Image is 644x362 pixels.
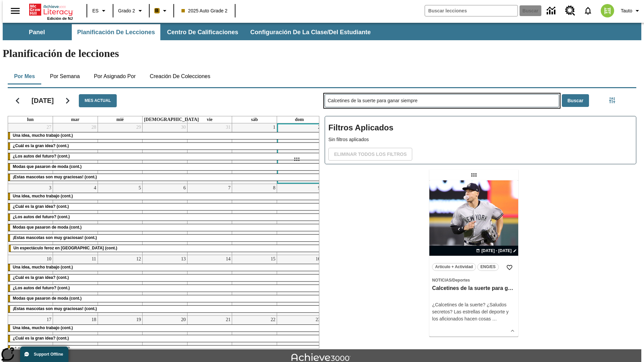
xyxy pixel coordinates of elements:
span: ¿Cuál es la gran idea? (cont.) [13,336,69,341]
a: 1 de noviembre de 2025 [272,123,277,131]
button: Por semana [45,68,85,84]
div: Lección arrastrable: Calcetines de la suerte para ganar siempre [469,170,479,180]
span: Panel [29,28,45,36]
button: Abrir el menú lateral [5,1,25,21]
a: 3 de noviembre de 2025 [48,184,53,192]
button: Escoja un nuevo avatar [597,2,618,19]
div: Una idea, mucho trabajo (cont.) [8,193,322,200]
button: Boost El color de la clase es anaranjado claro. Cambiar el color de la clase. [152,5,171,17]
h2: Filtros Aplicados [328,120,633,136]
a: jueves [143,116,200,123]
div: Modas que pasaron de moda (cont.) [8,164,322,170]
span: Modas que pasaron de moda (cont.) [13,225,82,230]
td: 9 de noviembre de 2025 [277,184,322,255]
button: Grado: Grado 2, Elige un grado [115,5,147,17]
a: 31 de octubre de 2025 [224,123,232,131]
td: 28 de octubre de 2025 [53,123,98,184]
div: ¡Estas mascotas son muy graciosas! (cont.) [8,235,322,241]
span: Configuración de la clase/del estudiante [250,28,371,36]
td: 3 de noviembre de 2025 [8,184,53,255]
div: Una idea, mucho trabajo (cont.) [8,325,322,331]
span: Modas que pasaron de moda (cont.) [13,296,82,301]
span: ENG/ES [480,263,495,270]
span: Una idea, mucho trabajo (cont.) [13,194,73,198]
button: Configuración de la clase/del estudiante [245,24,376,40]
span: Modas que pasaron de moda (cont.) [13,164,82,169]
div: ¿Cuál es la gran idea? (cont.) [8,143,322,149]
a: 17 de noviembre de 2025 [45,316,53,324]
button: Planificación de lecciones [72,24,160,40]
span: / [451,278,452,283]
p: Sin filtros aplicados [328,136,633,143]
td: 1 de noviembre de 2025 [232,123,277,184]
td: 10 de noviembre de 2025 [8,255,53,315]
a: 30 de octubre de 2025 [180,123,187,131]
div: ¿Los autos del futuro? (cont.) [8,153,322,160]
a: 29 de octubre de 2025 [135,123,142,131]
button: 29 sept - 29 sept Elegir fechas [475,248,518,254]
span: ¿Los autos del futuro? (cont.) [13,346,70,351]
td: 29 de octubre de 2025 [98,123,143,184]
td: 16 de noviembre de 2025 [277,255,322,315]
a: 2 de noviembre de 2025 [317,123,322,131]
td: 14 de noviembre de 2025 [187,255,232,315]
a: 14 de noviembre de 2025 [224,255,232,263]
span: ¡Estas mascotas son muy graciosas! (cont.) [13,175,97,179]
div: ¡Estas mascotas son muy graciosas! (cont.) [8,306,322,312]
h1: Planificación de lecciones [3,47,641,60]
td: 31 de octubre de 2025 [187,123,232,184]
button: Artículo + Actividad [432,263,476,271]
td: 27 de octubre de 2025 [8,123,53,184]
input: Buscar lecciones [325,95,559,107]
td: 30 de octubre de 2025 [143,123,187,184]
div: Subbarra de navegación [3,23,641,40]
div: Calendario [2,85,319,349]
td: 11 de noviembre de 2025 [53,255,98,315]
h3: Calcetines de la suerte para ganar siempre [432,285,516,292]
div: ¿Cuál es la gran idea? (cont.) [8,203,322,210]
td: 15 de noviembre de 2025 [232,255,277,315]
a: 16 de noviembre de 2025 [314,255,322,263]
span: ¿Cuál es la gran idea? (cont.) [13,143,69,148]
a: 15 de noviembre de 2025 [269,255,277,263]
button: Seguir [59,92,76,109]
button: Support Offline [20,347,68,362]
a: 21 de noviembre de 2025 [224,316,232,324]
a: 11 de noviembre de 2025 [90,255,97,263]
span: ¿Los autos del futuro? (cont.) [13,154,70,159]
div: ¡Estas mascotas son muy graciosas! (cont.) [8,174,322,181]
span: ¿Los autos del futuro? (cont.) [13,286,70,290]
div: ¿Cuál es la gran idea? (cont.) [8,335,322,342]
a: Portada [29,3,73,16]
td: 6 de noviembre de 2025 [143,184,187,255]
a: 19 de noviembre de 2025 [135,316,142,324]
span: ES [92,7,99,14]
a: Centro de recursos, Se abrirá en una pestaña nueva. [561,2,579,20]
button: Por asignado por [89,68,141,84]
div: Filtros Aplicados [325,116,636,164]
span: B [155,6,159,15]
a: 23 de noviembre de 2025 [314,316,322,324]
a: domingo [293,116,305,123]
input: Buscar campo [425,5,518,16]
a: 18 de noviembre de 2025 [90,316,98,324]
span: ¿Los autos del futuro? (cont.) [13,215,70,219]
td: 7 de noviembre de 2025 [187,184,232,255]
button: Buscar [562,94,589,107]
a: miércoles [115,116,125,123]
div: ¿Los autos del futuro? (cont.) [8,214,322,221]
span: ¡Estas mascotas son muy graciosas! (cont.) [13,306,97,311]
a: Centro de información [543,2,561,20]
span: Una idea, mucho trabajo (cont.) [13,133,73,138]
button: Lenguaje: ES, Selecciona un idioma [89,5,111,17]
span: Centro de calificaciones [167,28,238,36]
span: 2025 Auto Grade 2 [181,7,228,14]
button: Creación de colecciones [144,68,216,84]
span: Grado 2 [118,7,135,14]
a: 13 de noviembre de 2025 [180,255,187,263]
td: 2 de noviembre de 2025 [277,123,322,184]
a: Notificaciones [579,2,597,19]
a: 5 de noviembre de 2025 [137,184,142,192]
span: Edición de NJ [47,16,73,20]
span: Tauto [621,7,632,14]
